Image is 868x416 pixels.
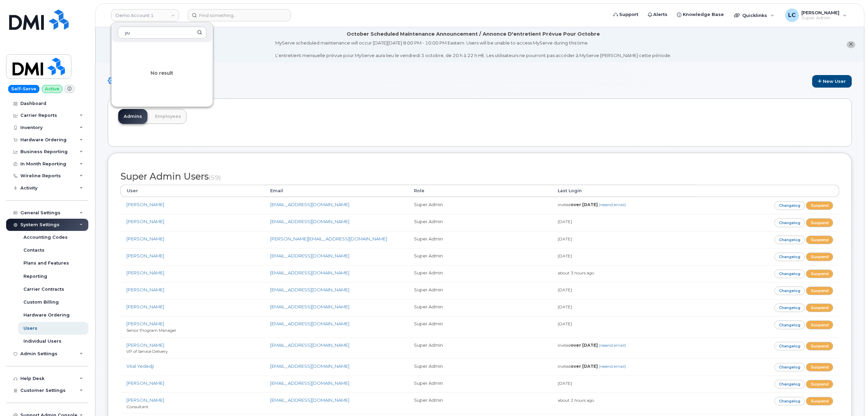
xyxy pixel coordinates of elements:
a: Suspend [806,236,833,244]
a: Changelog [775,342,805,350]
strong: over [DATE] [571,343,598,348]
a: Changelog [775,218,805,227]
small: (59) [209,174,221,181]
a: Employees [150,109,187,124]
a: [PERSON_NAME] [126,304,164,309]
small: [DATE] [558,304,572,309]
a: [EMAIL_ADDRESS][DOMAIN_NAME] [270,304,349,309]
a: Changelog [775,236,805,244]
small: VP of Service Delivery [126,349,168,354]
small: [DATE] [558,236,572,241]
a: Changelog [775,321,805,329]
td: Super Admin [408,282,552,299]
a: [PERSON_NAME] [126,202,164,207]
a: Changelog [775,253,805,261]
a: [PERSON_NAME] [126,236,164,241]
a: [PERSON_NAME] [126,397,164,403]
small: [DATE] [558,287,572,292]
a: [EMAIL_ADDRESS][DOMAIN_NAME] [270,363,349,369]
a: Suspend [806,363,833,372]
a: Changelog [775,287,805,295]
small: invited [558,202,626,207]
small: [DATE] [558,219,572,224]
a: [EMAIL_ADDRESS][DOMAIN_NAME] [270,253,349,258]
a: [PERSON_NAME] [126,287,164,292]
td: Super Admin [408,359,552,376]
td: Super Admin [408,316,552,337]
a: [EMAIL_ADDRESS][DOMAIN_NAME] [270,380,349,386]
small: invited [558,364,626,369]
a: Suspend [806,201,833,210]
small: [DATE] [558,253,572,258]
a: Changelog [775,304,805,312]
a: Suspend [806,287,833,295]
a: [EMAIL_ADDRESS][DOMAIN_NAME] [270,397,349,403]
th: Last Login [552,185,696,197]
h2: Super Admin Users [120,171,839,182]
a: Changelog [775,397,805,405]
a: Suspend [806,397,833,405]
a: [PERSON_NAME] [126,380,164,386]
button: close notification [847,41,855,48]
a: [PERSON_NAME] [126,342,164,348]
a: New User [812,75,852,88]
td: Super Admin [408,393,552,414]
strong: over [DATE] [571,202,598,207]
a: [PERSON_NAME] [126,219,164,224]
a: Changelog [775,380,805,388]
a: [PERSON_NAME] [126,321,164,326]
a: [PERSON_NAME][EMAIL_ADDRESS][DOMAIN_NAME] [270,236,387,241]
td: Super Admin [408,338,552,359]
small: Senior Program Manager [126,328,176,333]
a: [EMAIL_ADDRESS][DOMAIN_NAME] [270,202,349,207]
div: MyServe scheduled maintenance will occur [DATE][DATE] 8:00 PM - 10:00 PM Eastern. Users will be u... [276,40,672,59]
th: Email [264,185,408,197]
td: Super Admin [408,248,552,265]
a: Admins [118,109,147,124]
td: Super Admin [408,265,552,282]
a: Changelog [775,201,805,210]
th: Role [408,185,552,197]
a: [PERSON_NAME] [126,253,164,258]
a: Suspend [806,321,833,329]
a: [EMAIL_ADDRESS][DOMAIN_NAME] [270,219,349,224]
a: Changelog [775,270,805,278]
a: Vital Yededji [126,363,154,369]
a: Changelog [775,363,805,372]
td: Super Admin [408,231,552,248]
a: (resend email) [599,343,626,348]
td: Super Admin [408,214,552,231]
td: Super Admin [408,197,552,214]
a: [PERSON_NAME] [126,270,164,275]
small: about 2 hours ago [558,398,594,403]
a: (resend email) [599,202,626,207]
div: October Scheduled Maintenance Announcement / Annonce D'entretient Prévue Pour Octobre [347,31,600,38]
strong: over [DATE] [571,364,598,369]
a: Suspend [806,380,833,388]
a: [EMAIL_ADDRESS][DOMAIN_NAME] [270,321,349,326]
td: Super Admin [408,376,552,393]
a: Suspend [806,218,833,227]
small: Consultant [126,404,149,409]
a: [EMAIL_ADDRESS][DOMAIN_NAME] [270,342,349,348]
input: Search [118,26,207,39]
a: (resend email) [599,364,626,369]
a: Suspend [806,253,833,261]
div: No result [111,43,213,104]
h1: Admin Users [108,74,852,88]
small: [DATE] [558,321,572,326]
small: invited [558,343,626,348]
a: [EMAIL_ADDRESS][DOMAIN_NAME] [270,270,349,275]
small: about 3 hours ago [558,270,594,275]
a: [EMAIL_ADDRESS][DOMAIN_NAME] [270,287,349,292]
small: [DATE] [558,381,572,386]
a: Suspend [806,304,833,312]
a: Suspend [806,270,833,278]
th: User [120,185,264,197]
td: Super Admin [408,299,552,316]
a: Suspend [806,342,833,350]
